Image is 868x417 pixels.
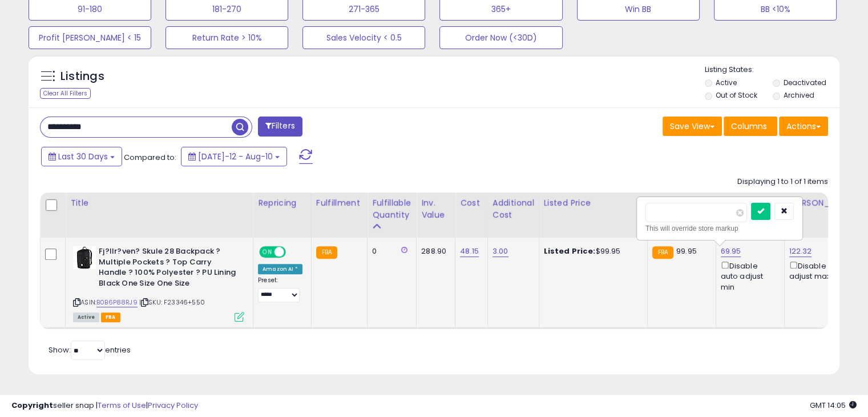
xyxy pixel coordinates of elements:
small: FBA [316,246,337,259]
div: This will override store markup [645,223,794,234]
span: Columns [731,121,767,132]
div: 0 [372,246,407,256]
div: $99.95 [544,246,639,256]
a: Privacy Policy [148,400,198,411]
span: FBA [101,312,120,322]
b: Listed Price: [544,246,596,256]
label: Archived [783,90,814,100]
a: 122.32 [789,246,812,257]
div: Cost [460,197,483,209]
a: Terms of Use [98,400,146,411]
span: OFF [284,247,302,257]
div: Disable auto adjust min [721,259,776,292]
span: | SKU: F23346+550 [139,298,205,307]
div: Preset: [258,276,302,302]
span: Show: entries [49,344,131,355]
div: seller snap | | [11,400,198,411]
div: Fulfillable Quantity [372,197,411,221]
span: Compared to: [124,152,176,163]
div: Inv. value [421,197,450,221]
small: FBA [652,246,673,259]
span: [DATE]-12 - Aug-10 [198,151,273,162]
div: ASIN: [73,246,244,320]
a: 48.15 [460,246,479,257]
label: Out of Stock [716,90,757,100]
div: Repricing [258,197,306,209]
div: Amazon AI * [258,264,302,274]
button: Return Rate > 10% [165,26,288,49]
button: Profit [PERSON_NAME] < 15 [29,26,151,49]
strong: Copyright [11,400,53,411]
div: Displaying 1 to 1 of 1 items [737,177,828,187]
div: Additional Cost [492,197,534,221]
a: 3.00 [492,246,508,257]
a: 69.95 [721,246,741,257]
button: Actions [779,117,828,136]
button: Columns [724,117,777,136]
div: [PERSON_NAME] [789,197,857,209]
div: Title [70,197,248,209]
span: ON [260,247,274,257]
button: Filters [258,117,302,137]
label: Deactivated [783,78,826,87]
button: [DATE]-12 - Aug-10 [181,147,287,166]
div: Listed Price [544,197,643,209]
label: Active [716,78,737,87]
button: Order Now (<30D) [439,26,562,49]
div: 288.90 [421,246,446,256]
span: 99.95 [676,246,697,256]
a: B0B6P88RJ9 [96,298,138,307]
span: All listings currently available for purchase on Amazon [73,312,99,322]
span: Last 30 Days [58,151,108,162]
button: Sales Velocity < 0.5 [302,26,425,49]
b: Fj?llr?ven? Skule 28 Backpack ? Multiple Pockets ? Top Carry Handle ? 100% Polyester ? PU Lining ... [99,246,237,291]
div: Fulfillment [316,197,362,209]
button: Last 30 Days [41,147,122,166]
div: Disable auto adjust max [789,259,853,282]
div: Clear All Filters [40,88,91,99]
img: 41E9rO510nL._SL40_.jpg [73,246,96,269]
p: Listing States: [705,65,839,75]
button: Save View [663,117,722,136]
span: 2025-09-10 14:05 GMT [810,400,857,411]
h5: Listings [60,69,104,85]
